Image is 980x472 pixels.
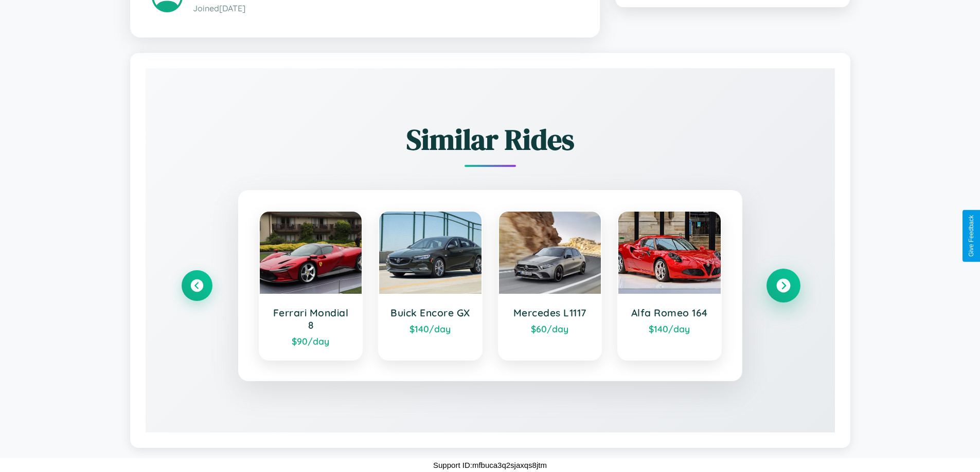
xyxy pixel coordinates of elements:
div: $ 140 /day [389,323,471,334]
div: $ 140 /day [629,323,710,334]
a: Mercedes L1117$60/day [498,211,602,361]
a: Buick Encore GX$140/day [378,211,483,361]
div: Give Feedback [968,215,975,257]
p: Support ID: mfbuca3q2sjaxqs8jtm [433,458,547,472]
h3: Alfa Romeo 164 [629,307,710,319]
h3: Buick Encore GX [389,307,471,319]
a: Alfa Romeo 164$140/day [617,211,722,361]
div: $ 90 /day [270,335,352,347]
h3: Ferrari Mondial 8 [270,307,352,331]
div: $ 60 /day [509,323,591,334]
p: Joined [DATE] [193,1,578,16]
a: Ferrari Mondial 8$90/day [259,211,363,361]
h2: Similar Rides [182,120,799,159]
h3: Mercedes L1117 [509,307,591,319]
